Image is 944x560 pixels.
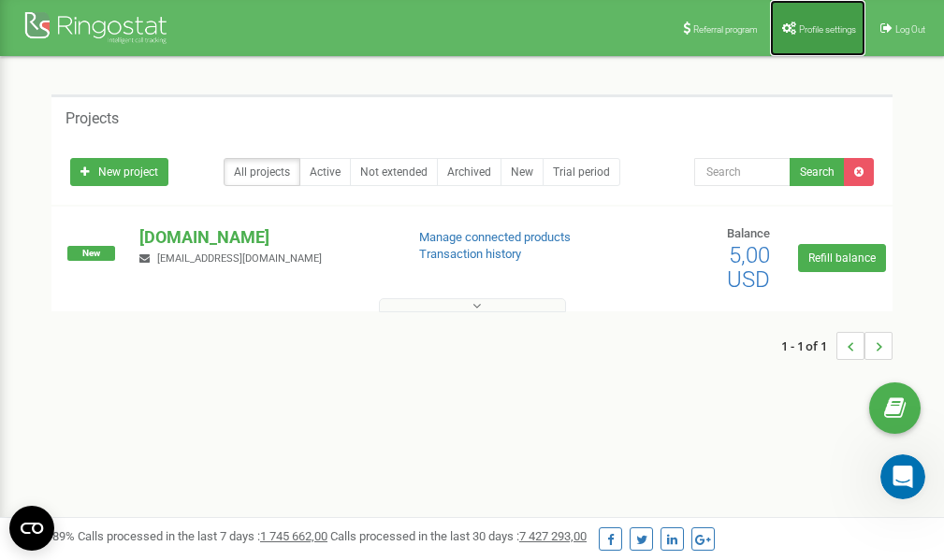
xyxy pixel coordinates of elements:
[78,529,327,543] span: Calls processed in the last 7 days :
[330,529,587,543] span: Calls processed in the last 30 days :
[781,313,893,379] nav: ...
[694,158,791,186] input: Search
[543,158,620,186] a: Trial period
[70,158,168,186] a: New project
[895,24,925,35] span: Log Out
[727,242,770,293] span: 5,00 USD
[157,252,322,265] span: [EMAIL_ADDRESS][DOMAIN_NAME]
[224,158,300,186] a: All projects
[799,24,856,35] span: Profile settings
[67,246,115,261] span: New
[519,529,587,543] u: 7 427 293,00
[798,244,886,272] a: Refill balance
[790,158,845,186] button: Search
[139,225,388,250] p: [DOMAIN_NAME]
[693,24,758,35] span: Referral program
[299,158,351,186] a: Active
[727,226,770,240] span: Balance
[350,158,438,186] a: Not extended
[260,529,327,543] u: 1 745 662,00
[437,158,501,186] a: Archived
[9,506,54,551] button: Open CMP widget
[501,158,544,186] a: New
[781,332,836,360] span: 1 - 1 of 1
[65,110,119,127] h5: Projects
[419,230,571,244] a: Manage connected products
[880,454,925,499] iframe: Intercom live chat
[419,247,521,261] a: Transaction history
